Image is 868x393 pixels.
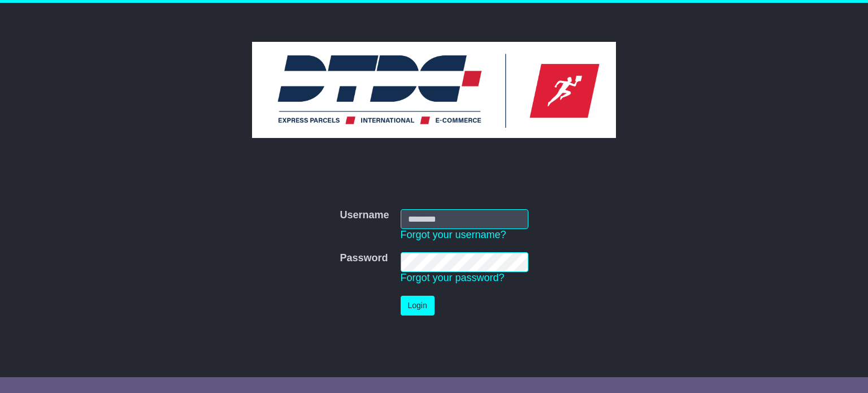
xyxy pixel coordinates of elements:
[340,252,388,265] label: Password
[252,42,616,138] img: DTDC Australia
[401,296,435,316] button: Login
[401,272,505,283] a: Forgot your password?
[401,229,506,240] a: Forgot your username?
[340,209,389,222] label: Username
